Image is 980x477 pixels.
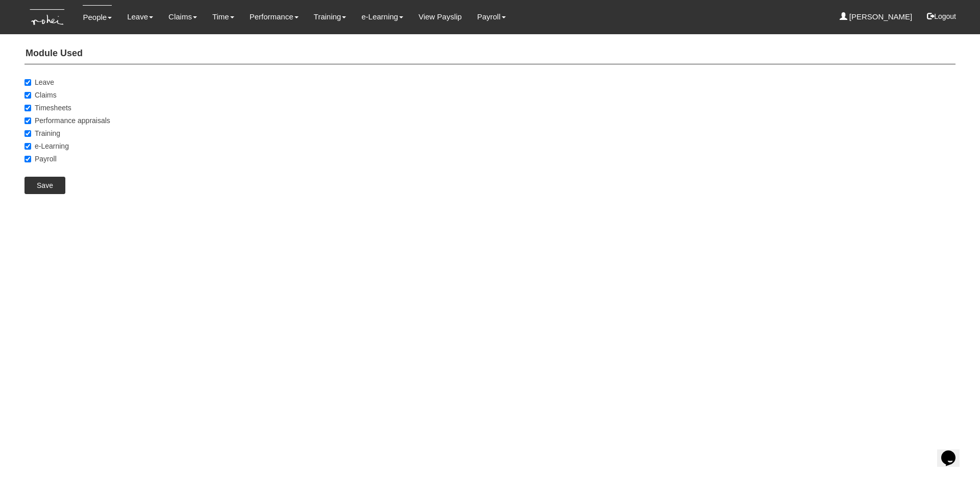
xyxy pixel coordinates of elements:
label: Training [24,128,60,138]
input: Leave [24,79,31,86]
a: Performance [250,5,299,29]
a: Time [212,5,234,29]
input: Timesheets [24,105,31,111]
label: Performance appraisals [24,115,110,126]
input: Claims [24,92,31,99]
label: Payroll [24,154,57,164]
label: Claims [24,90,57,100]
a: Training [314,5,347,29]
label: Leave [24,77,54,87]
a: View Payslip [419,5,462,29]
a: [PERSON_NAME] [840,5,913,29]
input: Training [24,130,31,137]
input: Payroll [24,156,31,162]
a: People [83,5,112,29]
h4: Module Used [24,43,955,64]
iframe: chat widget [937,436,970,467]
a: Leave [127,5,153,29]
a: Claims [168,5,197,29]
a: e-Learning [361,5,403,29]
label: e-Learning [24,141,69,151]
input: Performance appraisals [24,117,31,124]
button: Logout [920,4,963,29]
input: Save [24,177,65,194]
label: Timesheets [24,103,71,113]
a: Payroll [477,5,506,29]
input: e-Learning [24,143,31,150]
